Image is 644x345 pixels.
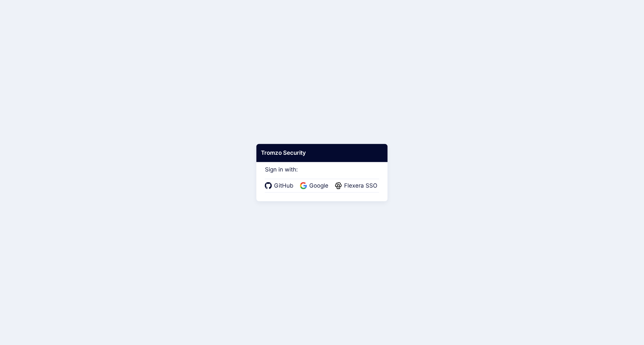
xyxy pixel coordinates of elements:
a: Flexera SSO [335,182,379,190]
a: GitHub [265,182,296,190]
div: Tromzo Security [256,144,387,162]
span: GitHub [272,182,296,190]
span: Google [307,182,330,190]
a: Google [300,182,330,190]
div: Sign in with: [265,157,379,193]
span: Flexera SSO [342,182,379,190]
